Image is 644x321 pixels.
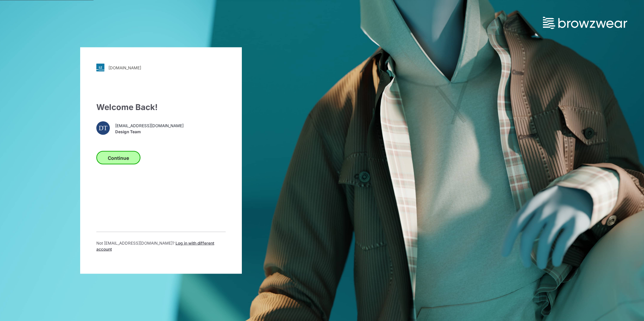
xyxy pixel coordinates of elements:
button: Continue [96,151,140,165]
div: DT [96,121,110,135]
a: [DOMAIN_NAME] [96,64,226,72]
img: browzwear-logo.73288ffb.svg [543,17,627,29]
img: svg+xml;base64,PHN2ZyB3aWR0aD0iMjgiIGhlaWdodD0iMjgiIHZpZXdCb3g9IjAgMCAyOCAyOCIgZmlsbD0ibm9uZSIgeG... [96,64,104,72]
span: [EMAIL_ADDRESS][DOMAIN_NAME] [115,122,184,129]
span: Design Team [115,129,184,135]
div: Welcome Back! [96,101,226,113]
div: [DOMAIN_NAME] [108,65,141,70]
p: Not [EMAIL_ADDRESS][DOMAIN_NAME] ? [96,240,226,252]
